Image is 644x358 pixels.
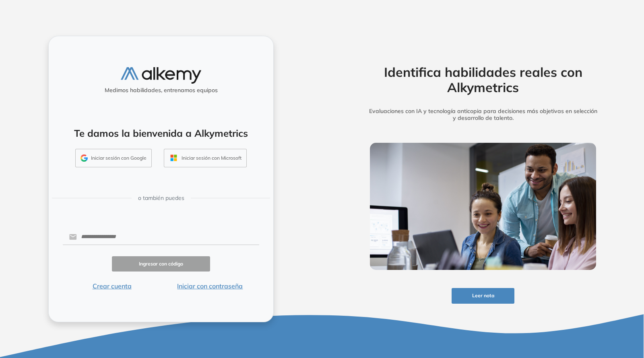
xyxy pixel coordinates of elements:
img: OUTLOOK_ICON [169,153,178,163]
h4: Te damos la bienvenida a Alkymetrics [59,128,263,139]
h5: Medimos habilidades, entrenamos equipos [52,87,270,94]
button: Crear cuenta [63,281,161,291]
img: GMAIL_ICON [80,154,88,162]
span: o también puedes [138,194,184,202]
h5: Evaluaciones con IA y tecnología anticopia para decisiones más objetivas en selección y desarroll... [357,108,609,121]
img: img-more-info [370,143,596,270]
button: Iniciar con contraseña [161,281,259,291]
button: Iniciar sesión con Microsoft [164,149,247,167]
button: Ingresar con código [112,256,210,272]
button: Iniciar sesión con Google [75,149,152,167]
h2: Identifica habilidades reales con Alkymetrics [357,64,609,95]
button: Leer nota [452,288,514,304]
img: logo-alkemy [121,67,201,84]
